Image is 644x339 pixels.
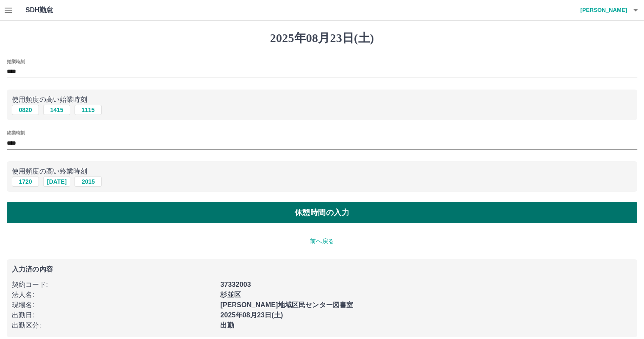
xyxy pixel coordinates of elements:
[12,105,39,115] button: 0820
[7,202,637,223] button: 休憩時間の入力
[12,95,632,105] p: 使用頻度の高い始業時刻
[12,310,215,320] p: 出勤日 :
[75,105,102,115] button: 1115
[220,281,251,288] b: 37332003
[43,105,70,115] button: 1415
[12,166,632,177] p: 使用頻度の高い終業時刻
[7,58,25,64] label: 始業時刻
[12,320,215,331] p: 出勤区分 :
[7,237,637,246] p: 前へ戻る
[75,177,102,187] button: 2015
[220,291,240,298] b: 杉並区
[7,31,637,45] h1: 2025年08月23日(土)
[12,280,215,290] p: 契約コード :
[220,301,353,308] b: [PERSON_NAME]地域区民センター図書室
[220,322,234,329] b: 出勤
[220,311,283,319] b: 2025年08月23日(土)
[12,300,215,310] p: 現場名 :
[12,177,39,187] button: 1720
[12,290,215,300] p: 法人名 :
[7,130,25,136] label: 終業時刻
[12,266,632,273] p: 入力済の内容
[43,177,70,187] button: [DATE]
